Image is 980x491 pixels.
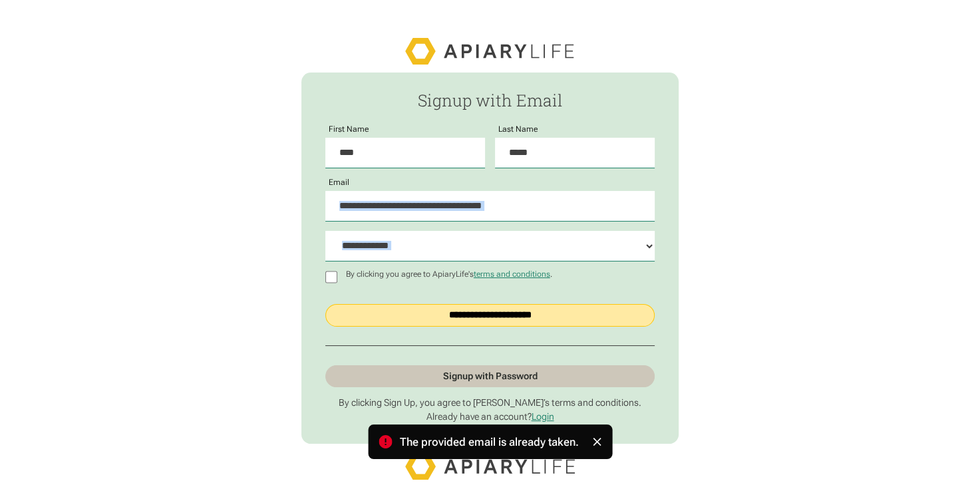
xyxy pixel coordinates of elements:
[325,411,655,423] p: Already have an account?
[325,178,353,187] label: Email
[325,125,373,134] label: First Name
[531,411,554,422] a: Login
[474,269,550,279] a: terms and conditions
[342,270,556,279] p: By clicking you agree to ApiaryLife's .
[495,125,542,134] label: Last Name
[400,432,579,451] div: The provided email is already taken.
[325,397,655,409] p: By clicking Sign Up, you agree to [PERSON_NAME]’s terms and conditions.
[325,91,655,109] h2: Signup with Email
[325,365,655,388] a: Signup with Password
[301,73,678,444] form: Passwordless Signup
